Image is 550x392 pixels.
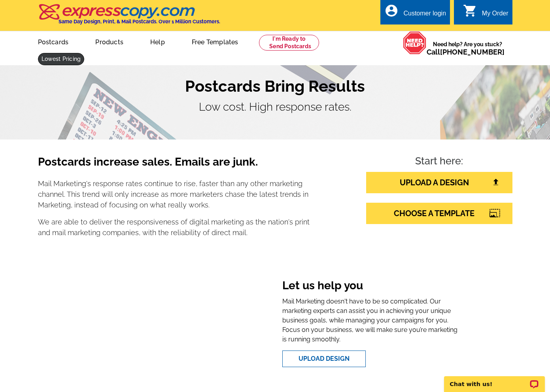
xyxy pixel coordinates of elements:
[403,10,446,21] div: Customer login
[366,155,512,169] h4: Start here:
[282,279,459,294] h3: Let us help you
[482,10,508,21] div: My Order
[427,40,508,56] span: Need help? Are you stuck?
[463,4,477,18] i: shopping_cart
[366,172,512,193] a: UPLOAD A DESIGN
[25,32,81,51] a: Postcards
[138,32,178,51] a: Help
[38,77,512,96] h1: Postcards Bring Results
[282,351,366,367] a: Upload Design
[439,367,550,392] iframe: LiveChat chat widget
[427,48,505,56] span: Call
[38,178,310,210] p: Mail Marketing's response rates continue to rise, faster than any other marketing channel. This t...
[282,297,459,344] p: Mail Marketing doesn't have to be so complicated. Our marketing experts can assist you in achievi...
[179,32,251,51] a: Free Templates
[384,9,446,19] a: account_circle Customer login
[83,32,136,51] a: Products
[440,48,505,56] a: [PHONE_NUMBER]
[38,217,310,238] p: We are able to deliver the responsiveness of digital marketing as the nation's print and mail mar...
[38,9,220,24] a: Same Day Design, Print, & Mail Postcards. Over 1 Million Customers.
[366,203,512,224] a: CHOOSE A TEMPLATE
[38,99,512,115] p: Low cost. High response rates.
[384,4,399,18] i: account_circle
[91,273,259,373] iframe: Welcome To expresscopy
[38,155,310,175] h3: Postcards increase sales. Emails are junk.
[463,9,508,19] a: shopping_cart My Order
[59,19,220,24] h4: Same Day Design, Print, & Mail Postcards. Over 1 Million Customers.
[403,31,427,55] img: help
